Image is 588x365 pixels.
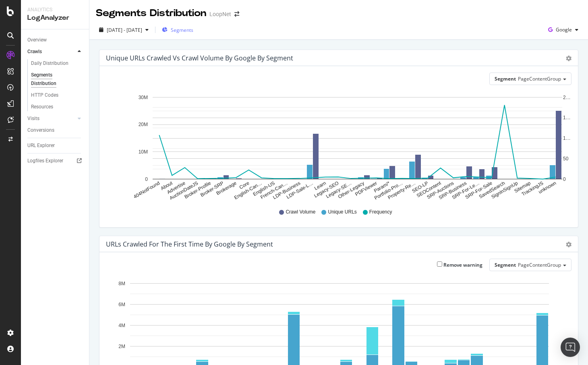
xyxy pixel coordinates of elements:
span: Unique URLs [328,209,356,216]
div: Conversions [27,126,54,135]
text: Broker-Profile [183,180,212,200]
div: Overview [27,36,47,44]
button: Segments [159,23,197,36]
text: 30M [139,95,148,100]
div: Visits [27,114,39,123]
text: 4M [118,323,125,328]
div: gear [566,56,571,61]
text: 20M [139,122,148,128]
a: Visits [27,114,75,123]
text: 1… [563,115,571,121]
a: Overview [27,36,83,44]
text: 1… [563,136,571,141]
a: URL Explorer [27,141,83,150]
div: Logfiles Explorer [27,157,63,165]
div: Segments Distribution [31,71,76,88]
div: Crawls [27,48,42,56]
div: Analytics [27,6,83,13]
span: Google [556,26,572,33]
text: Other-Legacy [337,180,365,200]
text: 0 [145,176,148,182]
text: SavedSearch [478,180,506,200]
div: LogAnalyzer [27,13,83,23]
text: TrackingJS [521,180,545,197]
a: Crawls [27,48,75,56]
span: [DATE] - [DATE] [107,27,142,33]
a: Conversions [27,126,83,135]
text: SEO-LP [411,180,429,194]
text: Brokerage [215,180,238,196]
div: URL Explorer [27,141,55,150]
text: Core [238,180,251,190]
div: URLs Crawled for the First Time by google by Segment [106,240,273,248]
text: About [160,180,174,191]
text: 404NotFound [133,180,161,200]
text: 6M [118,302,125,307]
div: LoopNet [209,10,231,18]
a: Daily Distribution [31,59,83,68]
text: English-US [252,180,276,197]
a: HTTP Codes [31,91,83,100]
svg: A chart. [106,91,571,201]
div: Open Intercom Messenger [561,338,580,357]
a: Segments Distribution [31,71,83,88]
div: Daily Distribution [31,59,68,68]
text: SEOContent [416,180,442,199]
div: Segments Distribution [96,6,206,20]
text: 2… [563,95,571,100]
button: [DATE] - [DATE] [96,23,152,36]
text: SRP-Auctions [426,180,455,200]
text: Learn [313,180,327,191]
div: Resources [31,103,53,111]
text: 10M [139,149,148,155]
text: Sitemap [513,180,532,194]
div: gear [566,242,571,247]
label: Remove warning [437,261,482,268]
span: Segment [495,261,516,268]
div: arrow-right-arrow-left [234,11,239,17]
text: 0 [563,176,566,182]
text: Advertise [166,180,186,195]
text: 8M [118,281,125,286]
a: Resources [31,103,83,111]
text: 50 [563,156,569,162]
text: Broker-SRP [199,180,224,198]
span: PageContentGroup [518,261,561,268]
text: SRP-For-Sale [464,180,493,200]
text: SRP-Business [438,180,468,201]
div: HTTP Codes [31,91,58,100]
text: unknown [538,180,557,195]
a: Logfiles Explorer [27,157,83,165]
span: Crawl Volume [286,209,315,216]
text: LDP-Business [272,180,301,201]
span: Segments [171,27,193,33]
button: Google [545,23,582,36]
div: Unique URLs Crawled vs Crawl Volume by google by Segment [106,54,293,62]
text: AuctionDateJS [168,180,199,201]
input: Remove warning [437,261,442,267]
text: PDFViewer [354,180,378,197]
text: Param/* [373,180,391,194]
text: SignInSignUp [490,180,519,200]
span: PageContentGroup [518,75,561,82]
text: Legacy-SEO [313,180,340,199]
text: 2M [118,344,125,349]
span: Frequency [369,209,392,216]
span: Segment [495,75,516,82]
